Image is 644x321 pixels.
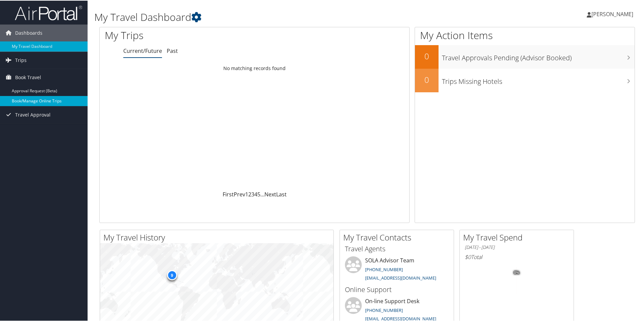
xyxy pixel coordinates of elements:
a: [EMAIL_ADDRESS][DOMAIN_NAME] [365,274,436,280]
a: 3 [251,190,254,197]
span: Book Travel [15,68,41,85]
a: 1 [245,190,248,197]
a: [PERSON_NAME] [587,3,640,24]
a: [EMAIL_ADDRESS][DOMAIN_NAME] [365,315,436,321]
a: Next [264,190,276,197]
h3: Trips Missing Hotels [442,73,635,86]
a: Last [276,190,287,197]
img: airportal-logo.png [15,4,82,20]
li: SOLA Advisor Team [342,256,452,283]
span: Travel Approval [15,106,51,123]
tspan: 0% [514,270,519,274]
a: 2 [248,190,251,197]
a: [PHONE_NUMBER] [365,266,403,272]
h1: My Trips [105,28,275,42]
a: Past [167,46,178,54]
div: 9 [167,269,177,280]
a: Current/Future [123,46,162,54]
h3: Online Support [345,284,449,294]
span: Dashboards [15,24,42,41]
h1: My Travel Dashboard [94,9,458,24]
a: 0Travel Approvals Pending (Advisor Booked) [415,44,635,68]
a: [PHONE_NUMBER] [365,307,403,313]
span: $0 [465,253,471,260]
h2: 0 [415,50,439,61]
h2: My Travel Contacts [343,231,454,243]
span: Trips [15,51,27,68]
a: Prev [234,190,245,197]
a: 4 [254,190,257,197]
span: … [260,190,264,197]
a: 5 [257,190,260,197]
h3: Travel Agents [345,244,449,253]
a: First [223,190,234,197]
h2: My Travel History [103,231,333,243]
h6: [DATE] - [DATE] [465,244,569,250]
span: [PERSON_NAME] [591,10,633,17]
h2: 0 [415,73,439,85]
a: 0Trips Missing Hotels [415,68,635,92]
h2: My Travel Spend [463,231,574,243]
td: No matching records found [100,62,409,74]
h6: Total [465,253,569,260]
h3: Travel Approvals Pending (Advisor Booked) [442,49,635,62]
h1: My Action Items [415,28,635,42]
